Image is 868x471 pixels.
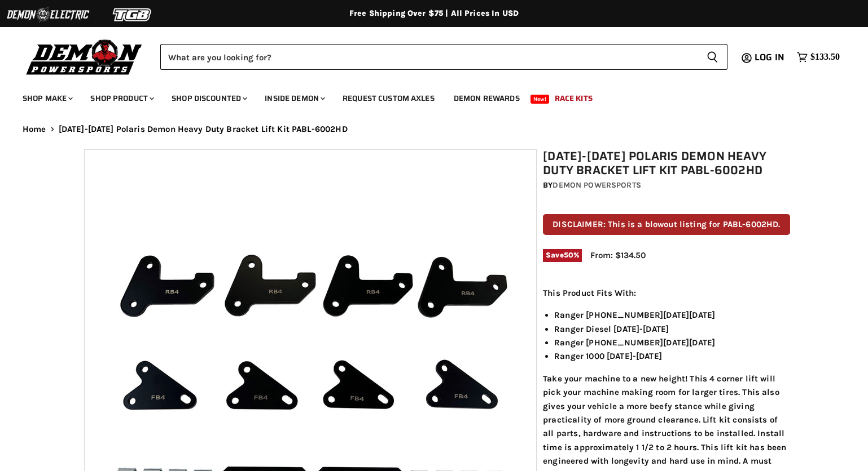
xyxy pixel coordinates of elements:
a: Demon Rewards [445,87,528,110]
a: Demon Powersports [553,180,641,190]
img: Demon Powersports [23,37,146,77]
span: New! [531,95,550,104]
a: Race Kits [546,87,601,110]
ul: Main menu [14,82,837,110]
a: Shop Make [14,87,80,110]
a: Log in [749,52,791,63]
span: $133.50 [810,52,840,63]
span: 50 [564,251,573,259]
span: [DATE]-[DATE] Polaris Demon Heavy Duty Bracket Lift Kit PABL-6002HD [59,125,348,134]
span: From: $134.50 [590,250,646,260]
span: Save % [543,249,582,261]
a: $133.50 [791,49,845,65]
p: This Product Fits With: [543,286,790,300]
form: Product [160,44,727,70]
li: Ranger 1000 [DATE]-[DATE] [554,349,790,363]
a: Home [23,125,46,134]
input: Search [160,44,698,70]
h1: [DATE]-[DATE] Polaris Demon Heavy Duty Bracket Lift Kit PABL-6002HD [543,149,790,177]
a: Shop Discounted [163,87,254,110]
div: by [543,179,790,192]
a: Request Custom Axles [334,87,443,110]
p: DISCLAIMER: This is a blowout listing for PABL-6002HD. [543,214,790,235]
li: Ranger [PHONE_NUMBER][DATE][DATE] [554,336,790,349]
button: Search [698,44,727,70]
span: Log in [755,50,784,64]
img: Demon Electric Logo 2 [6,4,90,25]
img: TGB Logo 2 [90,4,175,25]
li: Ranger Diesel [DATE]-[DATE] [554,322,790,336]
a: Shop Product [82,87,161,110]
a: Inside Demon [256,87,332,110]
li: Ranger [PHONE_NUMBER][DATE][DATE] [554,308,790,322]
